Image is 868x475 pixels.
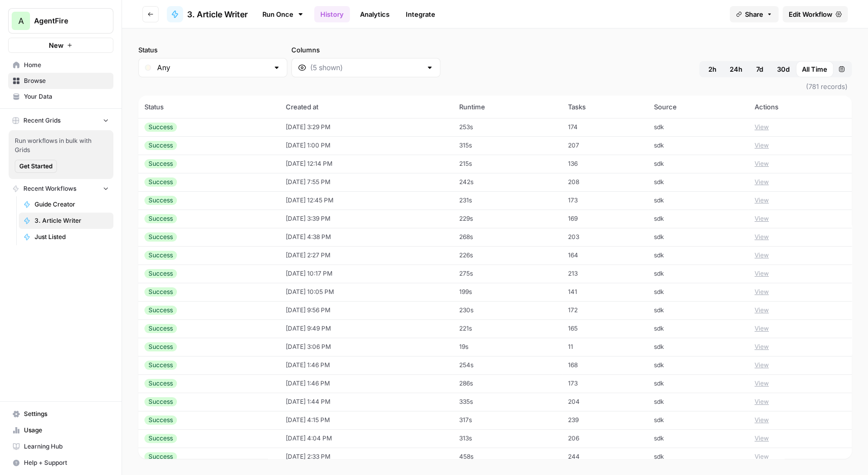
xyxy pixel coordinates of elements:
button: View [755,251,769,260]
td: sdk [648,448,749,466]
th: Actions [749,96,852,118]
a: Just Listed [19,229,113,245]
span: AgentFire [34,16,96,26]
button: View [755,434,769,443]
div: Success [144,379,177,388]
td: 169 [562,210,648,228]
td: 173 [562,191,648,210]
td: 165 [562,319,648,338]
a: Guide Creator [19,196,113,213]
span: Edit Workflow [789,9,832,19]
td: [DATE] 2:33 PM [280,448,453,466]
td: [DATE] 3:39 PM [280,210,453,228]
span: 24h [730,64,742,74]
input: (5 shown) [310,63,422,73]
a: Settings [8,406,113,422]
span: 7d [756,64,763,74]
td: [DATE] 4:04 PM [280,429,453,448]
span: 3. Article Writer [35,216,109,225]
td: sdk [648,374,749,393]
span: (781 records) [138,77,852,96]
button: Recent Workflows [8,181,113,196]
td: [DATE] 12:45 PM [280,191,453,210]
div: Success [144,214,177,223]
td: 206 [562,429,648,448]
td: 173 [562,374,648,393]
button: View [755,452,769,461]
th: Created at [280,96,453,118]
button: View [755,159,769,168]
button: Share [730,6,779,22]
td: 141 [562,283,648,301]
button: 2h [701,61,724,77]
td: [DATE] 4:38 PM [280,228,453,246]
td: 335s [453,393,562,411]
td: 213 [562,264,648,283]
button: Workspace: AgentFire [8,8,113,34]
td: [DATE] 7:55 PM [280,173,453,191]
div: Success [144,251,177,260]
button: View [755,306,769,315]
button: View [755,141,769,150]
td: [DATE] 2:27 PM [280,246,453,264]
span: 3. Article Writer [187,8,248,20]
td: 254s [453,356,562,374]
a: Usage [8,422,113,438]
div: Success [144,324,177,333]
td: 458s [453,448,562,466]
span: Recent Workflows [23,184,76,193]
td: 136 [562,155,648,173]
td: 275s [453,264,562,283]
span: Share [745,9,763,19]
div: Success [144,361,177,370]
td: 313s [453,429,562,448]
td: sdk [648,283,749,301]
span: Get Started [19,162,52,171]
td: 268s [453,228,562,246]
td: sdk [648,411,749,429]
a: History [314,6,350,22]
div: Success [144,141,177,150]
span: Learning Hub [24,442,109,451]
td: [DATE] 3:29 PM [280,118,453,136]
td: sdk [648,246,749,264]
td: 286s [453,374,562,393]
a: Learning Hub [8,438,113,455]
input: Any [157,63,268,73]
td: 215s [453,155,562,173]
div: Success [144,306,177,315]
div: Success [144,177,177,187]
td: [DATE] 4:15 PM [280,411,453,429]
div: Success [144,397,177,406]
td: [DATE] 1:00 PM [280,136,453,155]
button: View [755,177,769,187]
span: Browse [24,76,109,85]
a: Edit Workflow [783,6,848,22]
span: 30d [777,64,790,74]
td: [DATE] 12:14 PM [280,155,453,173]
span: Settings [24,409,109,419]
label: Columns [291,45,440,55]
span: Usage [24,426,109,435]
td: sdk [648,173,749,191]
td: [DATE] 1:44 PM [280,393,453,411]
a: Home [8,57,113,73]
button: View [755,123,769,132]
span: Run workflows in bulk with Grids [15,136,107,155]
button: 24h [724,61,749,77]
span: 2h [708,64,716,74]
th: Runtime [453,96,562,118]
button: View [755,214,769,223]
div: Success [144,415,177,425]
td: sdk [648,301,749,319]
th: Status [138,96,280,118]
td: sdk [648,228,749,246]
div: Success [144,269,177,278]
td: [DATE] 10:05 PM [280,283,453,301]
td: 172 [562,301,648,319]
button: View [755,196,769,205]
span: Home [24,61,109,70]
div: Success [144,123,177,132]
td: sdk [648,393,749,411]
div: Success [144,342,177,351]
